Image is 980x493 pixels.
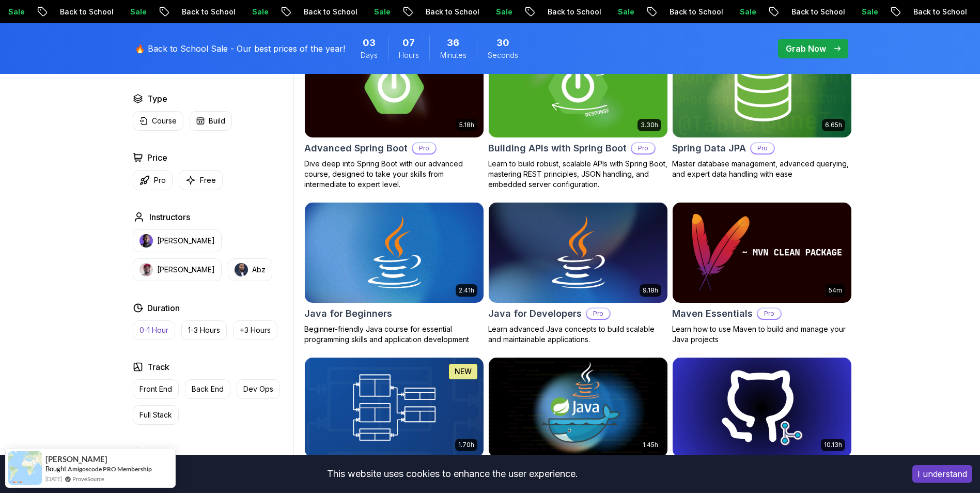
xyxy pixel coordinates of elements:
button: +3 Hours [233,320,277,340]
p: 9.18h [643,286,658,295]
p: 1-3 Hours [188,325,220,335]
button: instructor imgAbz [228,258,272,281]
h2: Instructors [149,211,190,223]
p: 0-1 Hour [139,325,168,335]
button: Build [190,111,232,131]
a: ProveSource [72,474,104,483]
button: instructor img[PERSON_NAME] [133,258,222,281]
button: Full Stack [133,405,179,425]
p: Back to School [294,7,365,17]
p: 3.30h [641,121,658,129]
p: Pro [413,143,435,153]
button: 1-3 Hours [181,320,227,340]
p: 6.65h [825,121,842,129]
p: Back to School [538,7,609,17]
h2: Java for Beginners [304,306,392,321]
p: Sale [487,7,520,17]
img: provesource social proof notification image [8,451,42,485]
span: [DATE] [45,474,62,483]
p: Learn how to use Maven to build and manage your Java projects [672,324,852,345]
h2: Advanced Spring Boot [304,141,408,156]
img: Spring Data JPA card [673,37,851,137]
p: Back to School [51,7,121,17]
p: Sale [852,7,885,17]
p: Learn to build robust, scalable APIs with Spring Boot, mastering REST principles, JSON handling, ... [488,159,668,190]
img: instructor img [235,263,248,276]
button: Course [133,111,183,131]
button: Front End [133,379,179,399]
span: Minutes [440,50,466,60]
h2: Building APIs with Spring Boot [488,141,627,156]
img: Java for Beginners card [305,203,484,303]
p: Back End [192,384,224,394]
h2: Level [147,445,169,458]
p: 54m [829,286,842,295]
span: 36 Minutes [447,36,459,50]
p: 1.70h [458,441,474,449]
p: 1.45h [643,441,658,449]
button: Free [179,170,223,190]
p: Full Stack [139,410,172,420]
p: 2.41h [459,286,474,295]
p: Pro [632,143,655,153]
p: Pro [154,175,166,186]
span: [PERSON_NAME] [45,455,107,464]
span: 7 Hours [402,36,415,50]
p: [PERSON_NAME] [157,236,215,246]
a: Building APIs with Spring Boot card3.30hBuilding APIs with Spring BootProLearn to build robust, s... [488,37,668,190]
p: Free [200,175,216,186]
a: Java for Developers card9.18hJava for DevelopersProLearn advanced Java concepts to build scalable... [488,202,668,345]
p: Front End [139,384,172,394]
p: Back to School [782,7,852,17]
a: Maven Essentials card54mMaven EssentialsProLearn how to use Maven to build and manage your Java p... [672,202,852,345]
p: Grab Now [786,42,826,55]
a: Java for Beginners card2.41hJava for BeginnersBeginner-friendly Java course for essential program... [304,202,484,345]
p: Back to School [904,7,974,17]
p: Master database management, advanced querying, and expert data handling with ease [672,159,852,179]
p: Sale [730,7,764,17]
p: Dive deep into Spring Boot with our advanced course, designed to take your skills from intermedia... [304,159,484,190]
span: 3 Days [363,36,376,50]
h2: Price [147,151,167,164]
img: Database Design & Implementation card [305,358,484,458]
h2: Track [147,361,169,373]
p: Dev Ops [243,384,273,394]
span: Days [361,50,378,60]
button: Pro [133,170,173,190]
p: Abz [252,265,266,275]
div: This website uses cookies to enhance the user experience. [8,463,897,485]
a: Advanced Spring Boot card5.18hAdvanced Spring BootProDive deep into Spring Boot with our advanced... [304,37,484,190]
p: NEW [455,366,472,377]
button: Accept cookies [912,465,972,483]
p: 5.18h [459,121,474,129]
p: Course [152,116,177,126]
img: instructor img [139,263,153,276]
a: Spring Data JPA card6.65hNEWSpring Data JPAProMaster database management, advanced querying, and ... [672,37,852,179]
p: 🔥 Back to School Sale - Our best prices of the year! [135,42,345,55]
p: [PERSON_NAME] [157,265,215,275]
p: +3 Hours [240,325,271,335]
button: 0-1 Hour [133,320,175,340]
span: Bought [45,465,67,473]
p: Sale [243,7,276,17]
img: Advanced Spring Boot card [305,37,484,137]
p: Beginner-friendly Java course for essential programming skills and application development [304,324,484,345]
button: instructor img[PERSON_NAME] [133,229,222,252]
p: Learn advanced Java concepts to build scalable and maintainable applications. [488,324,668,345]
h2: Java for Developers [488,306,582,321]
p: Pro [758,309,781,319]
p: Build [209,116,225,126]
a: Amigoscode PRO Membership [68,465,152,473]
img: Building APIs with Spring Boot card [489,37,667,137]
h2: Duration [147,302,180,314]
button: Dev Ops [237,379,280,399]
p: Back to School [416,7,487,17]
img: Java for Developers card [489,203,667,303]
button: Back End [185,379,230,399]
p: Back to School [173,7,243,17]
p: Sale [365,7,398,17]
p: 10.13h [824,441,842,449]
p: Back to School [660,7,730,17]
h2: Maven Essentials [672,306,753,321]
p: Pro [587,309,610,319]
